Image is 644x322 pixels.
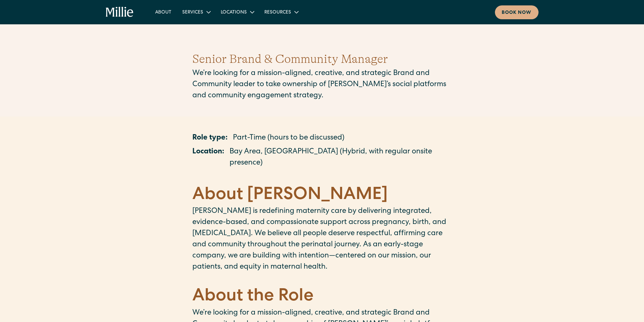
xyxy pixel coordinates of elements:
div: Resources [264,9,291,16]
div: Locations [221,9,247,16]
p: We’re looking for a mission-aligned, creative, and strategic Brand and Community leader to take o... [192,68,452,102]
p: [PERSON_NAME] is redefining maternity care by delivering integrated, evidence-based, and compassi... [192,206,452,273]
div: Book now [502,9,532,17]
strong: About the Role [192,288,314,306]
div: Resources [259,6,303,18]
a: home [106,7,134,18]
div: Services [177,6,215,18]
p: ‍ [192,172,452,183]
a: Book now [495,5,539,19]
div: Locations [215,6,259,18]
strong: About [PERSON_NAME] [192,187,388,204]
p: Location: [192,147,224,169]
div: Services [182,9,203,16]
p: Role type: [192,133,228,144]
a: About [150,6,177,18]
h1: Senior Brand & Community Manager [192,50,452,68]
p: Part-Time (hours to be discussed) [233,133,344,144]
p: Bay Area, [GEOGRAPHIC_DATA] (Hybrid, with regular onsite presence) [230,147,452,169]
p: ‍ [192,273,452,284]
